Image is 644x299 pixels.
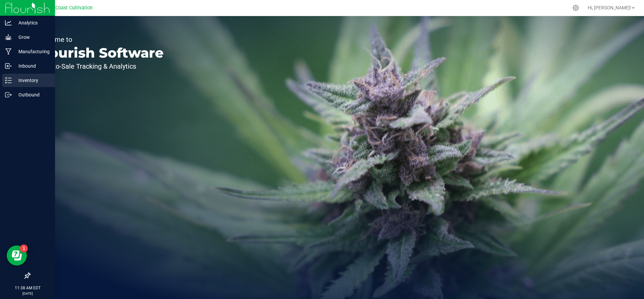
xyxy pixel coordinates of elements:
[12,91,52,99] p: Outbound
[36,63,164,70] p: Seed-to-Sale Tracking & Analytics
[36,46,164,60] p: Flourish Software
[45,5,93,11] span: East Coast Cultivation
[12,33,52,41] p: Grow
[588,5,631,10] span: Hi, [PERSON_NAME]!
[5,19,12,26] inline-svg: Analytics
[12,48,52,56] p: Manufacturing
[7,245,27,266] iframe: Resource center
[572,5,580,11] div: Manage settings
[5,48,12,55] inline-svg: Manufacturing
[3,285,52,291] p: 11:38 AM EDT
[12,62,52,70] p: Inbound
[12,19,52,27] p: Analytics
[5,34,12,41] inline-svg: Grow
[5,91,12,98] inline-svg: Outbound
[12,76,52,84] p: Inventory
[5,63,12,69] inline-svg: Inbound
[3,291,52,296] p: [DATE]
[5,77,12,84] inline-svg: Inventory
[36,36,164,43] p: Welcome to
[20,244,28,252] iframe: Resource center unread badge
